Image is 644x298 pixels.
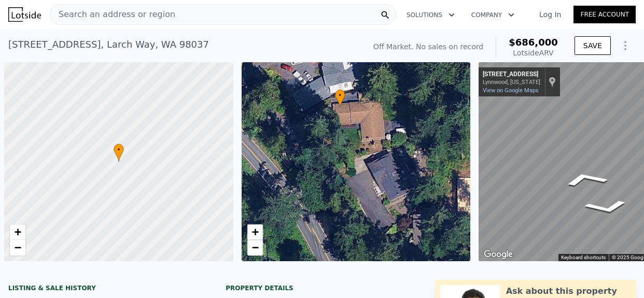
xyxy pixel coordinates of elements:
a: Show location on map [549,76,556,88]
span: Search an address or region [50,8,175,21]
a: Zoom out [10,240,25,256]
button: Solutions [398,6,463,24]
path: Go Northwest, Butternut Rd [549,167,622,191]
span: $686,000 [509,37,558,48]
div: Lynnwood, [US_STATE] [483,79,540,86]
span: + [15,225,21,238]
div: Ask about this property [506,285,617,297]
a: Free Account [573,6,636,23]
span: • [335,90,345,100]
span: • [114,145,124,154]
path: Go Southeast, Butternut Rd [571,196,642,219]
span: − [251,241,258,254]
div: [STREET_ADDRESS] [483,70,540,79]
span: − [15,241,21,254]
div: LISTING & SALE HISTORY [8,284,201,294]
div: Off Market. No sales on record [373,41,483,52]
a: Log In [527,9,573,20]
a: Zoom out [247,240,263,256]
a: View on Google Maps [483,87,539,94]
img: Lotside [8,7,41,22]
button: SAVE [575,36,611,55]
div: • [114,144,124,162]
div: Lotside ARV [509,48,558,58]
div: Property details [226,284,418,292]
div: • [335,89,345,107]
button: Keyboard shortcuts [561,254,606,261]
img: Google [481,248,515,261]
a: Zoom in [10,224,25,240]
a: Zoom in [247,224,263,240]
div: [STREET_ADDRESS] , Larch Way , WA 98037 [8,37,209,52]
span: + [251,225,258,238]
button: Company [463,6,523,24]
button: Show Options [615,35,636,56]
a: Open this area in Google Maps (opens a new window) [481,248,515,261]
